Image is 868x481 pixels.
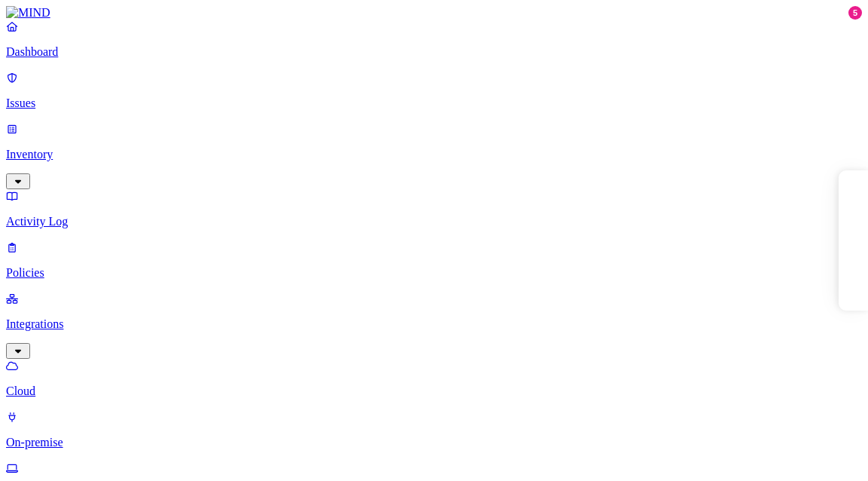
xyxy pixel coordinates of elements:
[6,384,862,398] p: Cloud
[6,189,862,228] a: Activity Log
[6,45,862,59] p: Dashboard
[6,359,862,398] a: Cloud
[6,215,862,228] p: Activity Log
[6,97,862,110] p: Issues
[6,292,862,357] a: Integrations
[6,266,862,280] p: Policies
[6,6,862,20] a: MIND
[6,71,862,110] a: Issues
[6,148,862,161] p: Inventory
[6,410,862,449] a: On-premise
[6,240,862,280] a: Policies
[6,6,50,20] img: MIND
[848,6,862,20] div: 5
[6,436,862,449] p: On-premise
[6,122,862,187] a: Inventory
[6,317,862,331] p: Integrations
[6,20,862,59] a: Dashboard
